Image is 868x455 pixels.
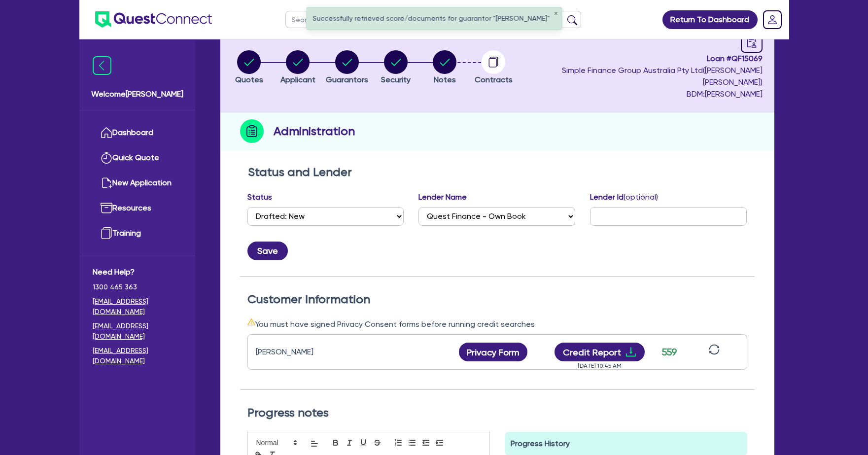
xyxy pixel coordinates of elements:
[247,406,747,420] h2: Progress notes
[562,66,763,87] span: Simple Finance Group Australia Pty Ltd ( [PERSON_NAME] [PERSON_NAME] )
[274,122,355,140] h2: Administration
[418,191,467,203] label: Lender Name
[624,192,658,202] span: (optional)
[95,11,212,28] img: quest-connect-logo-blue
[93,346,182,366] a: [EMAIL_ADDRESS][DOMAIN_NAME]
[93,221,182,246] a: Training
[93,171,182,196] a: New Application
[240,119,264,143] img: step-icon
[93,282,182,292] span: 1300 465 363
[709,344,720,355] span: sync
[235,50,264,86] button: Quotes
[248,165,747,179] h2: Status and Lender
[93,296,182,317] a: [EMAIL_ADDRESS][DOMAIN_NAME]
[91,88,183,100] span: Welcome [PERSON_NAME]
[101,177,112,189] img: new-application
[307,7,561,30] div: Successfully retrieved score/documents for guarantor "[PERSON_NAME]"
[247,318,255,326] span: warning
[657,345,682,359] div: 559
[247,318,747,330] div: You must have signed Privacy Consent forms before running credit searches
[326,75,368,84] span: Guarantors
[554,11,557,16] button: ✕
[285,11,581,28] input: Search by name, application ID or mobile number...
[434,75,456,84] span: Notes
[101,202,112,214] img: resources
[93,321,182,342] a: [EMAIL_ADDRESS][DOMAIN_NAME]
[475,75,513,84] span: Contracts
[381,75,411,84] span: Security
[459,343,528,361] button: Privacy Form
[381,50,411,86] button: Security
[247,191,272,203] label: Status
[93,120,182,145] a: Dashboard
[247,242,288,260] button: Save
[93,266,182,278] span: Need Help?
[625,346,637,358] span: download
[590,191,658,203] label: Lender Id
[235,75,263,84] span: Quotes
[256,346,379,358] div: [PERSON_NAME]
[662,10,758,29] a: Return To Dashboard
[280,75,315,84] span: Applicant
[93,145,182,171] a: Quick Quote
[706,344,723,361] button: sync
[521,53,763,65] span: Loan # QF15069
[521,88,763,100] span: BDM: [PERSON_NAME]
[247,292,747,307] h2: Customer Information
[746,37,757,48] span: audit
[325,50,369,86] button: Guarantors
[101,152,112,164] img: quick-quote
[93,196,182,221] a: Resources
[474,50,513,86] button: Contracts
[101,227,112,239] img: training
[432,50,457,86] button: Notes
[93,56,111,75] img: icon-menu-close
[280,50,316,86] button: Applicant
[555,343,645,361] button: Credit Reportdownload
[760,7,785,33] a: Dropdown toggle
[741,34,763,53] a: audit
